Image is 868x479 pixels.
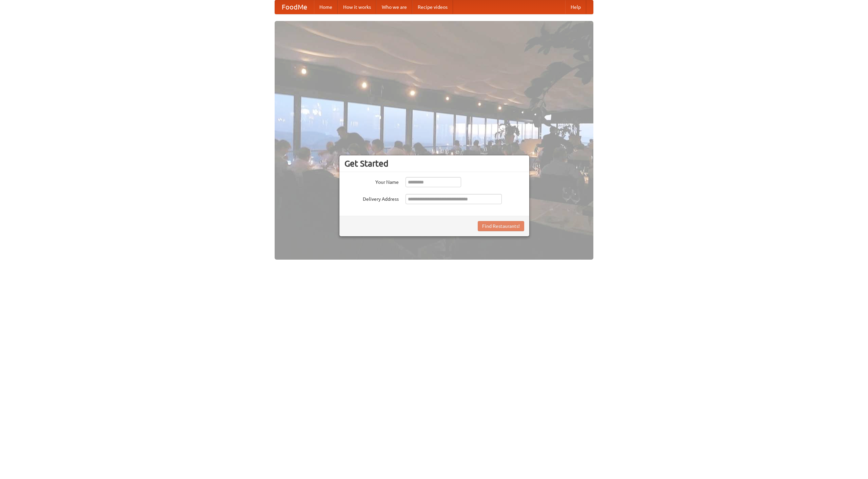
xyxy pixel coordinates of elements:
a: Who we are [376,0,412,14]
button: Find Restaurants! [478,221,524,231]
a: Home [314,0,338,14]
h3: Get Started [344,158,524,169]
a: Help [565,0,586,14]
a: Recipe videos [412,0,453,14]
a: FoodMe [275,0,314,14]
label: Delivery Address [344,194,399,202]
label: Your Name [344,177,399,186]
a: How it works [338,0,376,14]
